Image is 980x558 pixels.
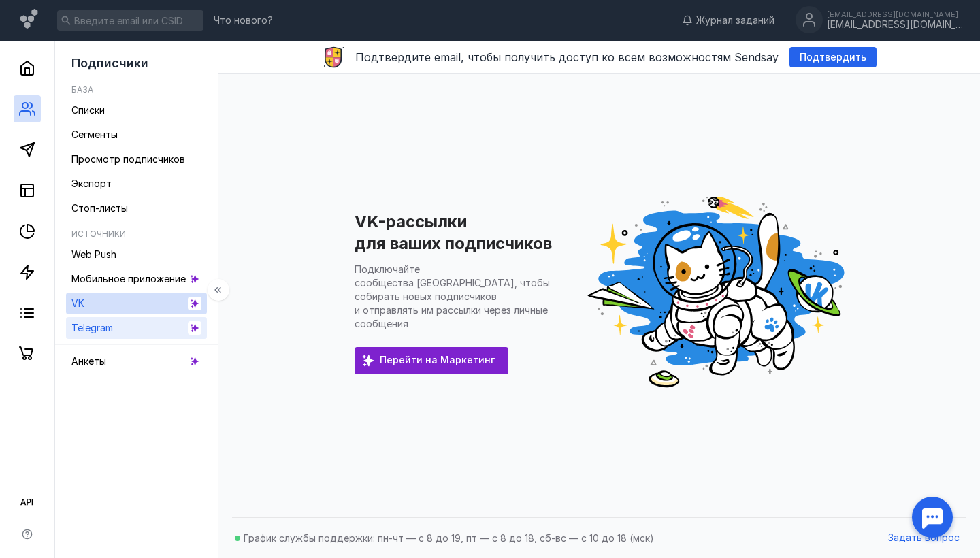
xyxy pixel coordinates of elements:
[888,532,960,544] span: Задать вопрос
[355,50,779,64] span: Подтвердите email, чтобы получить доступ ко всем возможностям Sendsay
[827,10,963,18] div: [EMAIL_ADDRESS][DOMAIN_NAME]
[380,355,495,366] span: Перейти на Маркетинг
[71,129,118,140] span: Сегменты
[355,347,508,374] a: Перейти на Маркетинг
[881,528,966,548] button: Задать вопрос
[355,263,550,329] p: Подключайте сообщества [GEOGRAPHIC_DATA], чтобы собирать новых подписчиков и отправлять им рассыл...
[207,16,280,25] a: Что нового?
[214,16,273,25] span: Что нового?
[800,52,866,63] span: Подтвердить
[66,317,207,339] a: Telegram
[66,173,207,195] a: Экспорт
[71,355,106,367] span: Анкеты
[66,350,207,372] a: Анкеты
[66,148,207,170] a: Просмотр подписчиков
[71,178,112,189] span: Экспорт
[66,99,207,121] a: Списки
[66,124,207,146] a: Сегменты
[71,84,93,95] h5: База
[71,273,186,284] span: Мобильное приложение
[355,212,552,253] h1: VK-рассылки для ваших подписчиков
[66,197,207,219] a: Стоп-листы
[71,153,185,165] span: Просмотр подписчиков
[244,532,654,544] span: График службы поддержки: пн-чт — с 8 до 19, пт — с 8 до 18, сб-вс — с 10 до 18 (мск)
[66,293,207,314] a: VK
[71,248,116,260] span: Web Push
[696,14,774,27] span: Журнал заданий
[57,10,203,31] input: Введите email или CSID
[71,202,128,214] span: Стоп-листы
[675,14,781,27] a: Журнал заданий
[827,19,963,31] div: [EMAIL_ADDRESS][DOMAIN_NAME]
[66,244,207,265] a: Web Push
[71,229,126,239] h5: Источники
[71,322,113,333] span: Telegram
[71,297,84,309] span: VK
[66,268,207,290] a: Мобильное приложение
[71,56,148,70] span: Подписчики
[71,104,105,116] span: Списки
[789,47,877,67] button: Подтвердить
